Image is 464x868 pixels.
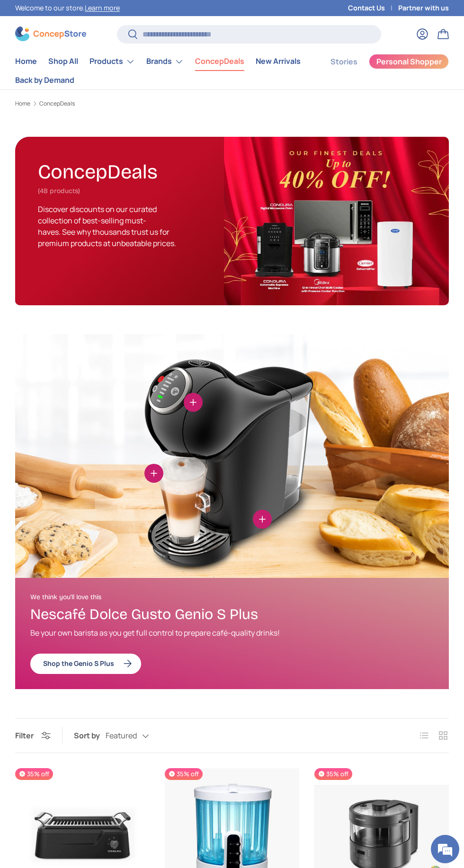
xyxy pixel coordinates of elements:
[5,258,180,292] textarea: Type your message and hit 'Enter'
[141,52,189,71] summary: Brands
[85,3,120,12] a: Learn more
[106,731,137,740] span: Featured
[314,768,352,780] span: 35% off
[15,71,74,89] a: Back by Demand
[155,5,178,27] div: Minimize live chat window
[30,593,364,602] h2: We think you'll love this
[30,627,364,638] p: Be your own barista as you get full control to prepare café-quality drinks!
[15,99,449,108] nav: Breadcrumbs
[38,187,80,195] span: (48 products)
[15,730,51,741] button: Filter
[30,605,364,624] h3: Nescafé Dolce Gusto Genio S Plus
[39,101,75,106] a: ConcepDeals
[15,3,120,13] p: Welcome to our store.
[48,52,78,71] a: Shop All
[106,727,168,744] button: Featured
[195,52,244,71] a: ConcepDeals
[398,3,449,13] a: Partner with us
[376,58,442,65] span: Personal Shopper
[15,768,53,780] span: 35% off
[49,53,159,65] div: Chat with us now
[15,52,308,89] nav: Primary
[308,52,449,89] nav: Secondary
[38,156,158,184] h1: ConcepDeals
[15,101,30,106] a: Home
[74,730,106,741] label: Sort by
[348,3,398,13] a: Contact Us
[165,768,203,780] span: 35% off
[256,52,301,71] a: New Arrivals
[369,54,449,69] a: Personal Shopper
[15,730,34,741] span: Filter
[330,53,357,71] a: Stories
[84,52,141,71] summary: Products
[38,204,176,248] span: Discover discounts on our curated collection of best-selling must-haves. See why thousands trust ...
[224,137,449,305] img: ConcepDeals
[15,52,37,71] a: Home
[30,654,141,674] a: Shop the Genio S Plus
[15,27,86,41] img: ConcepStore
[55,119,131,215] span: We're online!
